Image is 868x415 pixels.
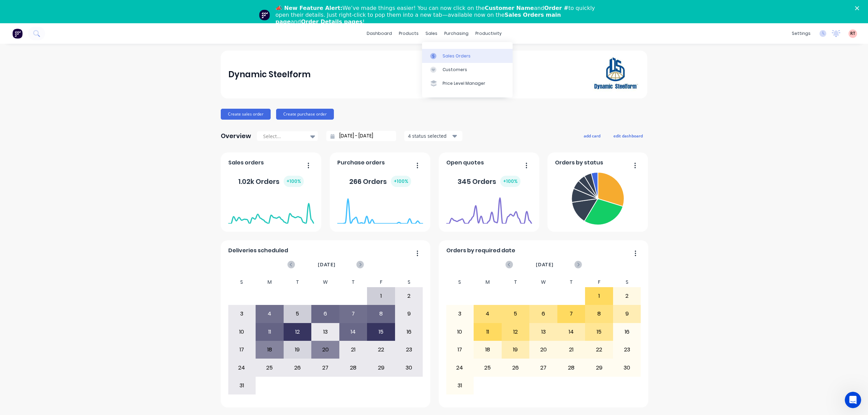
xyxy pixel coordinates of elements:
a: dashboard [363,28,395,39]
div: 3 [446,305,474,322]
span: Open quotes [446,159,484,167]
span: Sales orders [228,159,264,167]
a: Sales Orders [422,49,513,63]
div: 31 [446,377,474,394]
b: 📣 New Feature Alert: [275,5,342,11]
div: 30 [395,359,423,376]
div: S [613,277,641,287]
div: 29 [585,359,613,376]
div: 21 [558,341,585,358]
div: W [311,277,339,287]
div: 4 status selected [408,132,451,139]
div: 16 [395,323,423,340]
div: Customers [443,67,467,73]
b: Sales Orders main page [275,12,561,25]
b: Customer Name [485,5,534,11]
div: + 100 % [500,176,520,187]
div: T [339,277,367,287]
img: Profile image for Team [259,10,270,21]
div: 14 [340,323,367,340]
div: 12 [284,323,311,340]
div: 18 [474,341,501,358]
div: 19 [284,341,311,358]
div: 8 [367,305,395,322]
div: T [557,277,585,287]
div: 1.02k Orders [238,176,304,187]
div: 15 [367,323,395,340]
button: 4 status selected [404,131,462,141]
div: 5 [502,305,529,322]
div: We’ve made things easier! You can now click on the and to quickly open their details. Just right-... [275,5,598,25]
b: Order Details pages [301,18,363,25]
div: 27 [530,359,557,376]
div: 10 [446,323,474,340]
div: 5 [284,305,311,322]
div: 23 [395,341,423,358]
div: 25 [474,359,501,376]
div: M [256,277,284,287]
img: Dynamic Steelform [592,51,640,98]
div: 25 [256,359,283,376]
div: T [502,277,530,287]
a: Customers [422,63,513,77]
div: sales [422,28,441,39]
div: F [585,277,613,287]
div: 29 [367,359,395,376]
span: Orders by status [555,159,603,167]
div: 31 [228,377,256,394]
div: 18 [256,341,283,358]
div: 12 [502,323,529,340]
div: Close [855,6,862,10]
div: 26 [502,359,529,376]
div: 4 [256,305,283,322]
div: Dynamic Steelform [228,68,311,81]
div: 27 [312,359,339,376]
div: 13 [530,323,557,340]
div: 14 [558,323,585,340]
span: Deliveries scheduled [228,246,288,255]
div: settings [788,28,814,39]
button: Create purchase order [276,109,334,120]
button: edit dashboard [609,131,647,140]
div: 10 [228,323,256,340]
div: 20 [312,341,339,358]
div: 8 [585,305,613,322]
div: 7 [340,305,367,322]
div: 7 [558,305,585,322]
div: 2 [395,287,423,305]
div: 23 [613,341,641,358]
div: 20 [530,341,557,358]
div: 16 [613,323,641,340]
div: M [474,277,502,287]
span: Purchase orders [337,159,385,167]
div: 266 Orders [349,176,411,187]
div: 17 [228,341,256,358]
button: add card [579,131,605,140]
a: Price Level Manager [422,77,513,90]
div: 6 [312,305,339,322]
div: 4 [474,305,501,322]
div: 21 [340,341,367,358]
iframe: Intercom live chat [845,392,861,408]
div: 28 [558,359,585,376]
div: 19 [502,341,529,358]
span: [DATE] [536,261,554,268]
div: 17 [446,341,474,358]
div: 3 [228,305,256,322]
b: Order # [544,5,569,11]
div: 2 [613,287,641,305]
span: RT [850,30,855,37]
div: S [446,277,474,287]
div: 24 [228,359,256,376]
div: purchasing [441,28,472,39]
div: 26 [284,359,311,376]
div: 22 [367,341,395,358]
div: 28 [340,359,367,376]
div: Price Level Manager [443,80,485,86]
div: S [228,277,256,287]
div: 11 [474,323,501,340]
div: Sales Orders [443,53,471,59]
div: 1 [585,287,613,305]
div: S [395,277,423,287]
div: W [529,277,557,287]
